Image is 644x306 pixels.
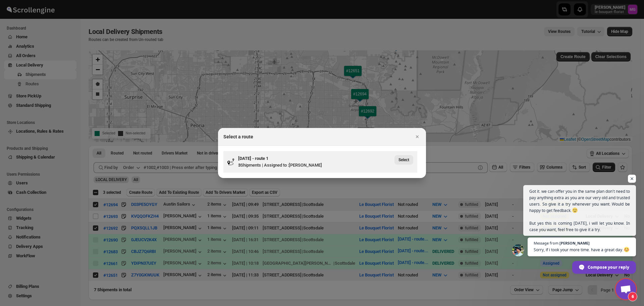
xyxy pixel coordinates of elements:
span: Select [398,157,409,163]
button: View September 30 - route 1’s latest order [394,155,413,165]
span: Message from [534,241,558,245]
div: Open chat [616,279,636,299]
span: Sorry, if i took your more time. have a great day. [534,247,630,253]
span: 6 [628,292,637,301]
h2: Select a route [223,133,253,140]
button: Close [413,132,422,141]
span: Got it. we can offer you in the same plan don't need to pay anything extra as you are our very ol... [529,188,630,233]
span: [PERSON_NAME] [559,241,590,245]
span: Compose your reply [588,261,629,273]
div: Shipments | Assigned to : [PERSON_NAME] [238,162,394,169]
h3: [DATE] - route 1 [238,155,394,162]
b: 3 [238,163,240,168]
